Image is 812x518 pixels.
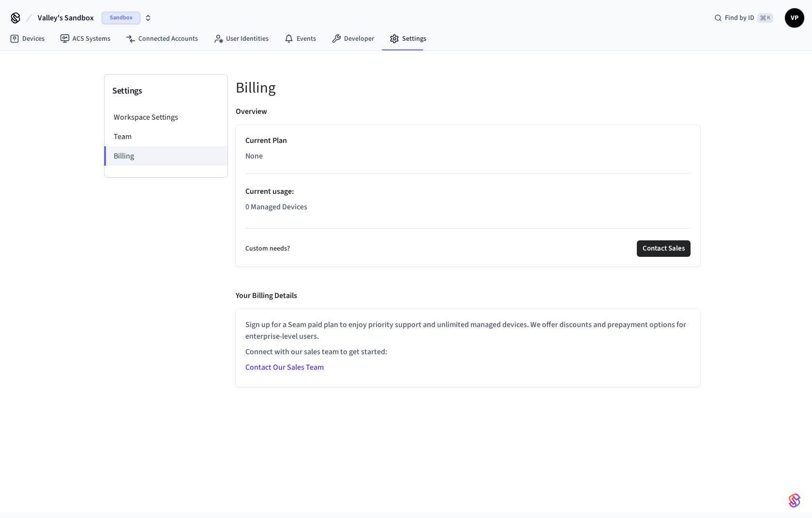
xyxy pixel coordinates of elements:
p: Current usage : [245,186,691,197]
span: Valley's Sandbox [38,12,94,24]
a: Settings [382,30,434,47]
a: Connected Accounts [118,30,206,47]
button: Contact Sales [637,240,691,257]
li: Workspace Settings [105,108,227,127]
a: ACS Systems [52,30,118,47]
a: Events [276,30,324,47]
p: Connect with our sales team to get started: [245,346,691,358]
li: Billing [104,146,227,166]
span: ⌘ K [757,13,773,23]
span: VP [786,9,803,27]
a: Contact Our Sales Team [245,362,324,373]
p: Your Billing Details [236,290,297,301]
div: Find by ID⌘ K [707,9,781,27]
h3: Settings [112,84,220,98]
h5: Billing [236,78,700,98]
img: SeamLogoGradient.69752ec5.svg [789,493,800,508]
p: 0 Managed Devices [245,201,691,213]
span: Sandbox [102,12,140,24]
button: VP [785,8,804,28]
a: Developer [324,30,382,47]
p: Sign up for a Seam paid plan to enjoy priority support and unlimited managed devices. We offer di... [245,319,691,342]
span: None [245,150,263,162]
p: Current Plan [245,135,691,146]
li: Team [105,127,227,146]
a: User Identities [206,30,276,47]
a: Devices [2,30,52,47]
span: Find by ID [725,13,754,23]
div: Custom needs? [245,240,691,257]
p: Overview [236,106,267,117]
